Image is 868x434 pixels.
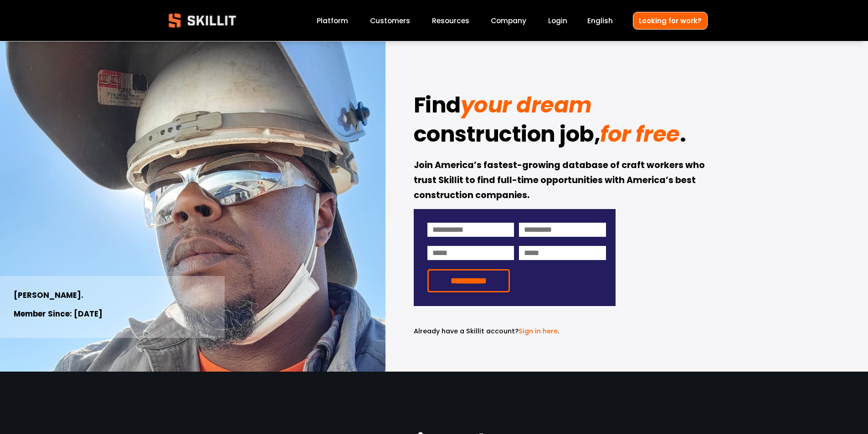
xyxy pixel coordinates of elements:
a: Looking for work? [633,12,708,30]
div: language picker [587,15,613,27]
strong: Member Since: [DATE] [14,308,103,321]
a: folder dropdown [432,15,469,27]
strong: Join America’s fastest-growing database of craft workers who trust Skillit to find full-time oppo... [414,158,707,203]
a: Login [548,15,567,27]
em: for free [600,119,679,149]
strong: construction job, [414,117,601,155]
em: your dream [461,90,592,120]
strong: . [680,117,686,155]
a: Company [491,15,526,27]
span: Resources [432,15,469,26]
p: . [414,326,616,337]
a: Sign in here [519,327,558,336]
a: Customers [370,15,410,27]
a: Platform [317,15,348,27]
strong: [PERSON_NAME]. [14,289,83,302]
span: English [587,15,613,26]
span: Already have a Skillit account? [414,327,519,336]
img: Skillit [161,7,244,34]
strong: Find [414,88,461,126]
